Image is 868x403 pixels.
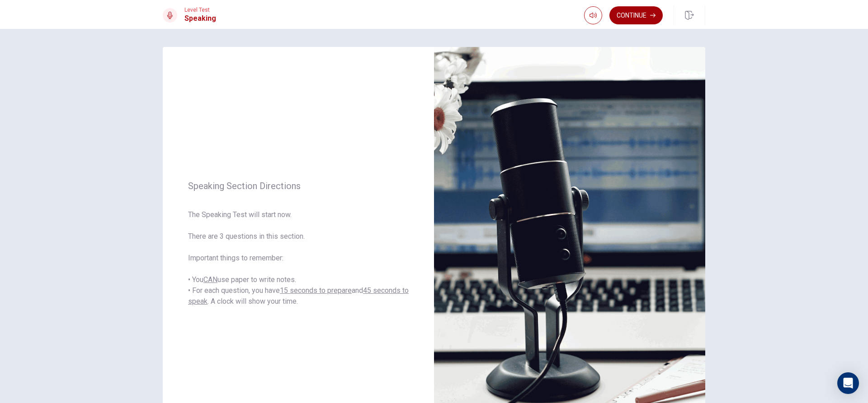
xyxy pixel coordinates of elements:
[203,275,217,284] u: CAN
[188,209,409,307] span: The Speaking Test will start now. There are 3 questions in this section. Important things to reme...
[280,286,352,295] u: 15 seconds to prepare
[184,13,216,24] h1: Speaking
[188,181,409,191] span: Speaking Section Directions
[837,372,859,394] div: Open Intercom Messenger
[184,7,216,13] span: Level Test
[609,6,663,24] button: Continue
